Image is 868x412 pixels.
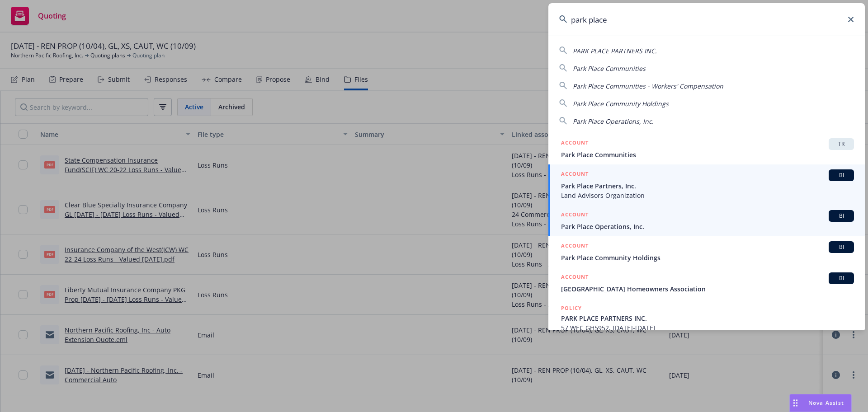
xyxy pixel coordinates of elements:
a: ACCOUNTBIPark Place Operations, Inc. [548,205,865,236]
span: Park Place Operations, Inc. [561,222,854,231]
span: Park Place Communities [573,64,646,73]
h5: ACCOUNT [561,169,589,180]
a: ACCOUNTBIPark Place Partners, Inc.Land Advisors Organization [548,164,865,205]
h5: ACCOUNT [561,272,589,283]
span: Park Place Community Holdings [561,253,854,262]
a: POLICYPARK PLACE PARTNERS INC.57 WEC GH5952, [DATE]-[DATE] [548,299,865,337]
span: BI [832,243,850,251]
a: ACCOUNTBI[GEOGRAPHIC_DATA] Homeowners Association [548,267,865,299]
div: Drag to move [790,394,801,412]
span: [GEOGRAPHIC_DATA] Homeowners Association [561,284,854,294]
h5: ACCOUNT [561,138,589,149]
span: BI [832,274,850,282]
h5: ACCOUNT [561,210,589,221]
h5: POLICY [561,304,582,313]
span: 57 WEC GH5952, [DATE]-[DATE] [561,323,854,332]
span: Nova Assist [808,399,844,407]
span: Land Advisors Organization [561,191,854,200]
button: Nova Assist [789,394,852,412]
span: Park Place Community Holdings [573,99,669,108]
span: PARK PLACE PARTNERS INC. [561,314,854,323]
span: TR [832,140,850,148]
span: Park Place Communities [561,150,854,159]
span: Park Place Partners, Inc. [561,181,854,191]
span: Park Place Operations, Inc. [573,117,654,126]
h5: ACCOUNT [561,241,589,252]
span: PARK PLACE PARTNERS INC. [573,47,657,55]
span: BI [832,171,850,179]
span: BI [832,212,850,220]
span: Park Place Communities - Workers' Compensation [573,82,723,90]
a: ACCOUNTBIPark Place Community Holdings [548,236,865,267]
input: Search... [548,3,865,36]
a: ACCOUNTTRPark Place Communities [548,133,865,164]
